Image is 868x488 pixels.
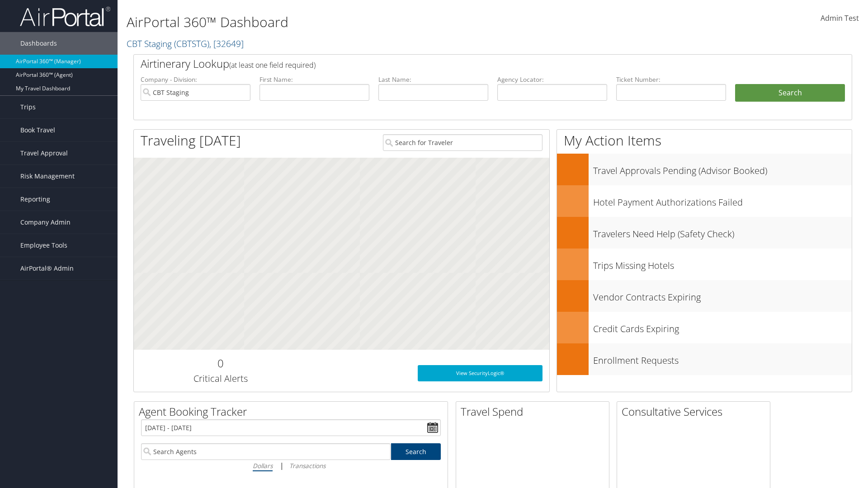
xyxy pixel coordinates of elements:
[557,249,852,280] a: Trips Missing Hotels
[497,75,607,84] label: Agency Locator:
[20,96,36,118] span: Trips
[20,234,67,257] span: Employee Tools
[20,188,50,211] span: Reporting
[209,38,244,50] span: , [ 32649 ]
[20,142,68,164] span: Travel Approval
[139,404,448,419] h2: Agent Booking Tracker
[821,5,859,33] a: Admin Test
[141,443,391,460] input: Search Agents
[593,318,852,335] h3: Credit Cards Expiring
[141,131,241,150] h1: Traveling [DATE]
[593,160,852,177] h3: Travel Approvals Pending (Advisor Booked)
[259,75,369,84] label: First Name:
[141,372,300,385] h3: Critical Alerts
[20,32,57,55] span: Dashboards
[593,192,852,209] h3: Hotel Payment Authorizations Failed
[253,461,273,470] i: Dollars
[127,13,615,32] h1: AirPortal 360™ Dashboard
[141,75,250,84] label: Company - Division:
[593,223,852,240] h3: Travelers Need Help (Safety Check)
[20,6,110,27] img: airportal-logo.png
[593,286,852,304] h3: Vendor Contracts Expiring
[622,404,770,419] h2: Consultative Services
[20,165,75,188] span: Risk Management
[735,84,845,102] button: Search
[141,356,300,371] h2: 0
[593,255,852,272] h3: Trips Missing Hotels
[141,460,441,471] div: |
[557,154,852,185] a: Travel Approvals Pending (Advisor Booked)
[20,211,71,234] span: Company Admin
[557,217,852,249] a: Travelers Need Help (Safety Check)
[378,75,488,84] label: Last Name:
[557,280,852,312] a: Vendor Contracts Expiring
[174,38,209,50] span: ( CBTSTG )
[557,131,852,150] h1: My Action Items
[557,185,852,217] a: Hotel Payment Authorizations Failed
[20,119,55,141] span: Book Travel
[229,60,316,70] span: (at least one field required)
[141,56,785,71] h2: Airtinerary Lookup
[127,38,244,50] a: CBT Staging
[616,75,726,84] label: Ticket Number:
[289,461,325,470] i: Transactions
[418,365,542,381] a: View SecurityLogic®
[557,312,852,343] a: Credit Cards Expiring
[383,134,542,151] input: Search for Traveler
[461,404,609,419] h2: Travel Spend
[557,343,852,375] a: Enrollment Requests
[20,257,74,280] span: AirPortal® Admin
[821,13,859,23] span: Admin Test
[391,443,441,460] a: Search
[593,350,852,367] h3: Enrollment Requests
